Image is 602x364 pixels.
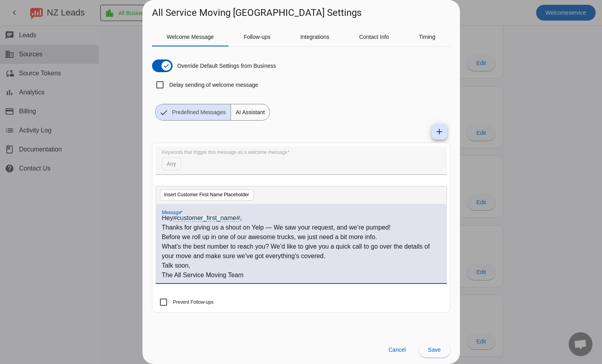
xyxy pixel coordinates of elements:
[300,34,329,40] span: Integrations
[244,34,271,40] span: Follow-ups
[173,214,240,222] span: #customer_first_name#
[428,347,441,353] span: Save
[160,190,254,201] button: Insert Customer First Name Placeholder
[168,81,258,89] label: Delay sending of welcome message
[162,261,440,270] p: Talk soon,
[162,232,440,242] p: Before we roll up in one of our awesome trucks, we just need a bit more info.
[176,62,276,70] label: Override Default Settings from Business
[435,127,444,136] mat-icon: add
[162,270,440,280] p: The All Service Moving Team
[171,298,214,306] label: Prevent Follow-ups
[162,213,440,223] p: Hey ,
[167,104,231,120] span: Predefined Messages
[162,242,440,261] p: What’s the best number to reach you? We’d like to give you a quick call to go over the details of...
[419,34,435,40] span: Timing
[359,34,389,40] span: Contact Info
[419,342,450,358] button: Save
[162,150,287,155] mat-label: Keywords that trigger this message as a welcome message
[389,347,406,353] span: Cancel
[167,34,214,40] span: Welcome Message
[231,104,269,120] span: AI Assistant
[162,223,440,232] p: Thanks for giving us a shout on Yelp — We saw your request, and we’re pumped!
[382,342,412,358] button: Cancel
[152,6,362,19] h1: All Service Moving [GEOGRAPHIC_DATA] Settings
